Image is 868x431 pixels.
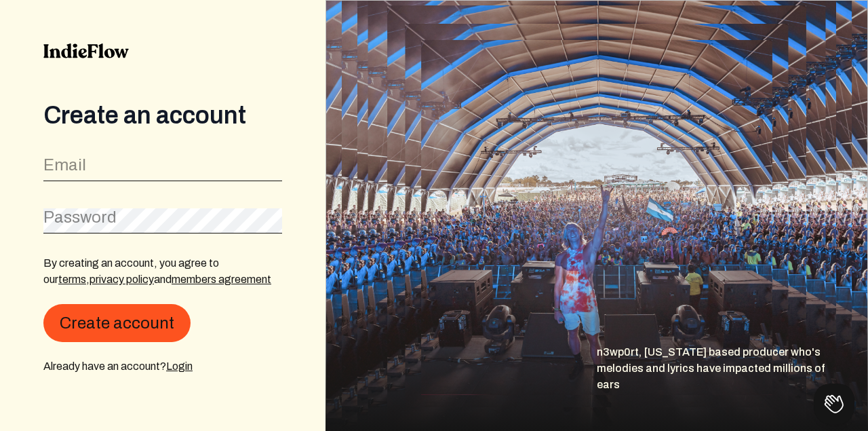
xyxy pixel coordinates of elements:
label: Email [43,154,86,176]
a: members agreement [172,274,271,285]
div: n3wp0rt, [US_STATE] based producer who's melodies and lyrics have impacted millions of ears [597,344,868,431]
label: Password [43,206,117,228]
iframe: Toggle Customer Support [814,383,854,424]
img: indieflow-logo-black.svg [43,43,129,58]
a: Login [166,360,193,372]
button: Create account [43,304,191,342]
a: privacy policy [90,274,154,285]
a: terms [58,274,86,285]
div: Create an account [43,102,282,129]
p: By creating an account, you agree to our , and [43,255,282,288]
div: Already have an account? [43,358,282,375]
